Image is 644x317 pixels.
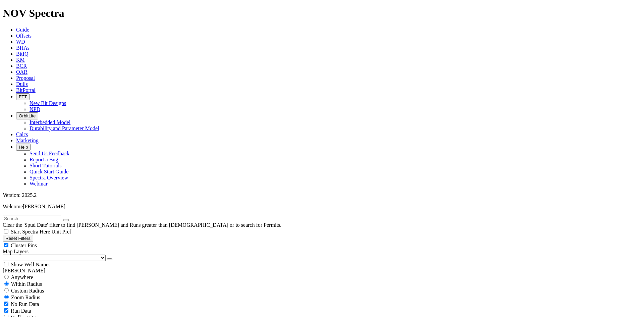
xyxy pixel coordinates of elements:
[30,175,68,180] a: Spectra Overview
[23,204,65,209] span: [PERSON_NAME]
[16,69,28,75] a: OAR
[16,87,36,93] a: BitPortal
[11,243,37,248] span: Cluster Pins
[11,308,31,314] span: Run Data
[11,274,33,280] span: Anywhere
[3,268,641,274] div: [PERSON_NAME]
[19,94,27,99] span: FTT
[11,281,42,287] span: Within Radius
[3,204,641,210] p: Welcome
[19,145,28,150] span: Help
[3,215,62,222] input: Search
[16,112,38,119] button: OrbitLite
[11,262,50,267] span: Show Well Names
[16,138,39,143] a: Marketing
[11,295,40,300] span: Zoom Radius
[16,57,25,63] a: KM
[16,144,31,151] button: Help
[11,288,44,294] span: Custom Radius
[16,131,28,137] a: Calcs
[11,229,50,234] span: Start Spectra Here
[4,229,8,233] input: Start Spectra Here
[16,27,29,33] a: Guide
[30,157,58,162] a: Report a Bug
[30,125,99,131] a: Durability and Parameter Model
[30,181,48,187] a: Webinar
[16,33,32,39] a: Offsets
[3,222,281,228] span: Clear the 'Spud Date' filter to find [PERSON_NAME] and Runs greater than [DEMOGRAPHIC_DATA] or to...
[11,301,39,307] span: No Run Data
[30,163,62,168] a: Short Tutorials
[30,119,70,125] a: Interbedded Model
[16,63,27,69] a: BCR
[3,249,29,254] span: Map Layers
[16,75,35,81] a: Proposal
[51,229,71,234] span: Unit Pref
[3,235,33,242] button: Reset Filters
[3,192,641,198] div: Version: 2025.2
[3,7,641,19] h1: NOV Spectra
[30,106,40,112] a: NPD
[16,51,28,57] a: BitIQ
[30,100,66,106] a: New Bit Designs
[30,169,68,174] a: Quick Start Guide
[30,151,69,156] a: Send Us Feedback
[19,113,36,118] span: OrbitLite
[16,81,28,87] a: Dulls
[16,39,25,45] a: WD
[16,93,30,100] button: FTT
[16,45,30,51] a: BHAs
